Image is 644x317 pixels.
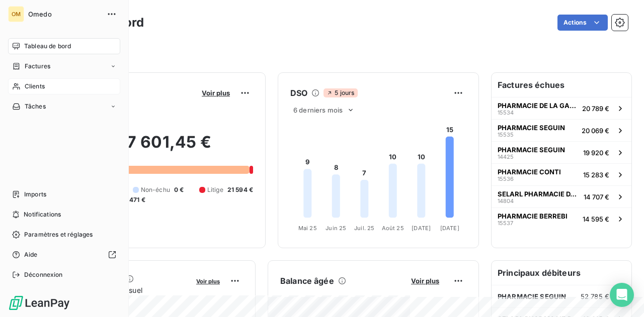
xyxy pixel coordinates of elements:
[24,190,46,199] span: Imports
[290,87,307,99] h6: DSO
[498,146,565,154] span: PHARMACIE SEGUIN
[411,277,439,285] span: Voir plus
[8,6,24,22] div: OM
[498,154,514,160] span: 14425
[354,225,374,232] tspan: Juil. 25
[492,207,631,230] button: PHARMACIE BERREBI1553714 595 €
[24,270,63,279] span: Déconnexion
[141,185,170,194] span: Non-échu
[498,168,561,176] span: PHARMACIE CONTI
[498,101,578,110] span: PHARMACIE DE LA GARE DE L'EST
[584,193,609,201] span: 14 707 €
[25,82,45,91] span: Clients
[382,225,404,232] tspan: Août 25
[24,42,71,51] span: Tableau de bord
[583,215,609,223] span: 14 595 €
[174,185,184,194] span: 0 €
[227,185,253,194] span: 21 594 €
[498,190,580,198] span: SELARL PHARMACIE DALAYRAC
[498,176,514,182] span: 15536
[324,88,357,97] span: 5 jours
[202,89,230,97] span: Voir plus
[298,225,317,232] tspan: Mai 25
[293,106,343,114] span: 6 derniers mois
[583,149,609,157] span: 19 920 €
[24,250,38,259] span: Aide
[199,88,233,97] button: Voir plus
[498,220,513,226] span: 15537
[498,124,565,132] span: PHARMACIE SEGUIN
[25,102,46,111] span: Tâches
[498,132,514,138] span: 15535
[492,185,631,207] button: SELARL PHARMACIE DALAYRAC1480414 707 €
[557,15,608,31] button: Actions
[492,73,631,97] h6: Factures échues
[25,62,50,71] span: Factures
[582,127,609,135] span: 20 069 €
[196,278,220,285] span: Voir plus
[498,212,568,220] span: PHARMACIE BERREBI
[408,276,442,285] button: Voir plus
[8,295,70,311] img: Logo LeanPay
[280,275,334,287] h6: Balance âgée
[610,283,634,307] div: Open Intercom Messenger
[492,163,631,185] button: PHARMACIE CONTI1553615 283 €
[57,132,253,162] h2: 1 157 601,45 €
[581,292,609,300] span: 52 785 €
[492,97,631,119] button: PHARMACIE DE LA GARE DE L'EST1553420 789 €
[412,225,431,232] tspan: [DATE]
[8,247,120,263] a: Aide
[498,198,514,204] span: 14804
[193,276,223,285] button: Voir plus
[583,171,609,179] span: 15 283 €
[326,225,346,232] tspan: Juin 25
[498,110,514,116] span: 15534
[24,210,61,219] span: Notifications
[492,261,631,285] h6: Principaux débiteurs
[24,230,93,239] span: Paramètres et réglages
[492,119,631,141] button: PHARMACIE SEGUIN1553520 069 €
[126,195,145,204] span: -471 €
[492,141,631,163] button: PHARMACIE SEGUIN1442519 920 €
[582,104,609,113] span: 20 789 €
[440,225,459,232] tspan: [DATE]
[498,292,566,300] span: PHARMACIE SEGUIN
[207,185,223,194] span: Litige
[28,10,101,18] span: Omedo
